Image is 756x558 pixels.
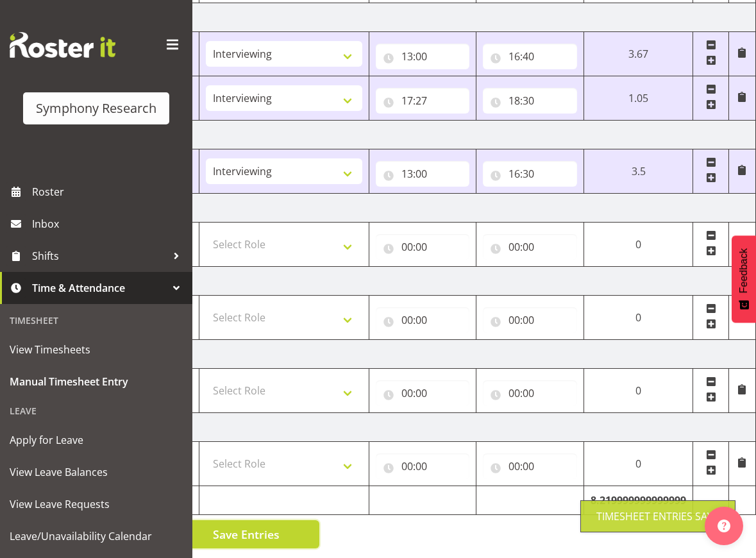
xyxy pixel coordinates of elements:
[10,527,183,546] span: Leave/Unavailability Calendar
[10,430,183,450] span: Apply for Leave
[596,509,719,524] div: Timesheet Entries Save
[483,234,577,260] input: Click to select...
[584,369,693,413] td: 0
[3,424,189,456] a: Apply for Leave
[483,44,577,69] input: Click to select...
[376,161,470,187] input: Click to select...
[376,88,470,114] input: Click to select...
[376,380,470,406] input: Click to select...
[3,488,189,520] a: View Leave Requests
[483,453,577,479] input: Click to select...
[3,398,189,424] div: Leave
[3,334,189,366] a: View Timesheets
[376,453,470,479] input: Click to select...
[483,380,577,406] input: Click to select...
[174,520,319,548] button: Save Entries
[213,526,280,543] span: Save Entries
[584,76,693,121] td: 1.05
[584,32,693,76] td: 3.67
[483,161,577,187] input: Click to select...
[10,495,183,514] span: View Leave Requests
[483,88,577,114] input: Click to select...
[376,44,470,69] input: Click to select...
[10,32,115,58] img: Rosterit website logo
[36,99,156,118] div: Symphony Research
[584,223,693,267] td: 0
[32,182,186,201] span: Roster
[732,235,756,323] button: Feedback - Show survey
[3,520,189,552] a: Leave/Unavailability Calendar
[738,248,750,293] span: Feedback
[10,462,183,482] span: View Leave Balances
[32,278,167,298] span: Time & Attendance
[718,520,730,532] img: help-xxl-2.png
[3,456,189,488] a: View Leave Balances
[10,340,183,359] span: View Timesheets
[584,486,693,515] td: 8.219999999999999
[584,296,693,340] td: 0
[483,307,577,333] input: Click to select...
[584,149,693,194] td: 3.5
[3,366,189,398] a: Manual Timesheet Entry
[584,442,693,486] td: 0
[32,246,167,266] span: Shifts
[32,214,186,233] span: Inbox
[10,372,183,391] span: Manual Timesheet Entry
[3,307,189,334] div: Timesheet
[376,234,470,260] input: Click to select...
[376,307,470,333] input: Click to select...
